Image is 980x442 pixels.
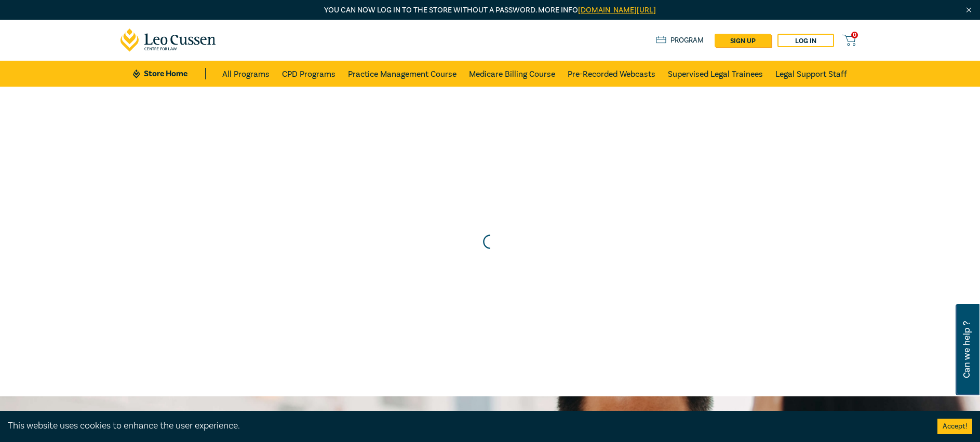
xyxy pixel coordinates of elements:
a: sign up [715,34,771,47]
p: You can now log in to the store without a password. More info [120,5,860,16]
a: Log in [777,34,834,47]
a: Legal Support Staff [775,61,847,87]
img: Close [964,6,973,15]
div: This website uses cookies to enhance the user experience. [8,419,922,433]
button: Accept cookies [937,419,972,434]
a: All Programs [222,61,270,87]
a: Pre-Recorded Webcasts [568,61,655,87]
a: Program [656,35,704,46]
span: Can we help ? [962,310,972,389]
a: Store Home [133,68,205,79]
a: Practice Management Course [348,61,457,87]
span: 0 [851,32,858,38]
a: Supervised Legal Trainees [668,61,763,87]
a: Medicare Billing Course [469,61,555,87]
a: [DOMAIN_NAME][URL] [578,5,656,15]
a: CPD Programs [282,61,335,87]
